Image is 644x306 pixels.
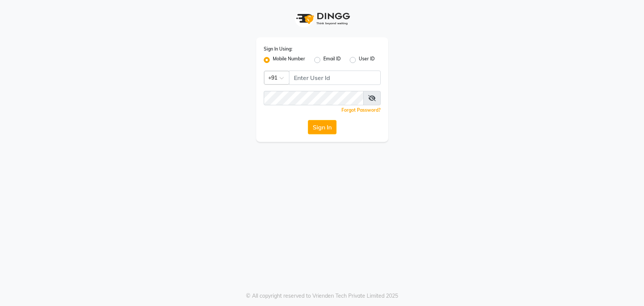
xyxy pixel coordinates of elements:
[273,55,305,65] label: Mobile Number
[359,55,375,65] label: User ID
[323,55,341,65] label: Email ID
[308,120,337,134] button: Sign In
[292,8,352,30] img: logo1.svg
[289,71,381,85] input: Username
[341,107,381,113] a: Forgot Password?
[264,91,364,105] input: Username
[264,46,292,52] label: Sign In Using:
